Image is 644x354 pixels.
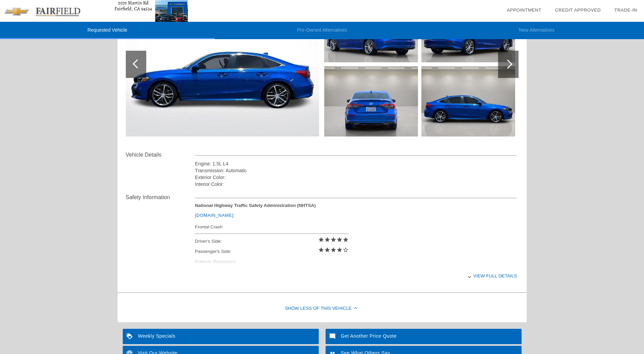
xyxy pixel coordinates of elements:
[215,22,430,39] li: Pre-Owned Alternatives
[507,7,541,13] a: Appointment
[195,246,349,257] div: Passenger's Side:
[195,167,517,174] div: Transmission: Automatic
[195,268,517,284] div: View full details
[324,66,418,136] img: 3.jpg
[614,7,637,13] a: Trade-In
[118,295,527,322] div: Show Less of this Vehicle
[324,247,330,253] i: star
[195,160,517,167] div: Engine: 1.5L L4
[195,203,316,208] strong: National Highway Traffic Safety Administration (NHTSA)
[195,174,517,181] div: Exterior Color:
[326,329,341,344] img: ic_mode_comment_white_24dp_2x.png
[336,237,343,243] i: star
[318,247,324,253] i: star
[195,181,517,188] div: Interior Color:
[126,151,195,159] div: Vehicle Details
[195,213,234,218] a: [DOMAIN_NAME]
[343,247,349,253] i: star_border
[123,329,319,344] a: Weekly Specials
[343,237,349,243] i: star
[324,237,330,243] i: star
[429,22,644,39] li: New Alternatives
[336,247,343,253] i: star
[330,237,336,243] i: star
[195,223,349,231] div: Frontal Crash
[330,247,336,253] i: star
[195,236,349,246] div: Driver's Side:
[318,237,324,243] i: star
[126,193,195,202] div: Safety Information
[123,329,138,344] img: ic_loyalty_white_24dp_2x.png
[421,66,515,136] img: 5.jpg
[555,7,601,13] a: Credit Approved
[326,329,522,344] a: Get Another Price Quote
